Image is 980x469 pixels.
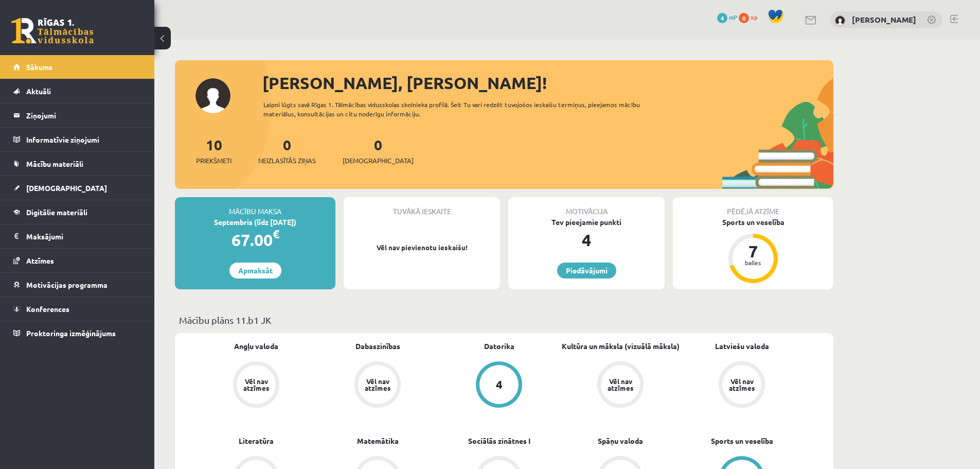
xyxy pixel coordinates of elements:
[13,55,141,79] a: Sākums
[26,224,141,248] legend: Maksājumi
[13,273,141,297] a: Motivācijas programma
[738,243,769,259] div: 7
[344,197,500,217] div: Tuvākā ieskaite
[598,436,643,446] a: Spāņu valoda
[673,217,833,285] a: Sports un veselība 7 balles
[438,361,560,410] a: 4
[317,361,438,410] a: Vēl nav atzīmes
[355,341,400,352] a: Dabaszinības
[26,62,52,72] span: Sākums
[26,280,108,289] span: Motivācijas programma
[711,436,773,446] a: Sports un veselība
[26,86,51,96] span: Aktuāli
[739,13,762,21] a: 0 xp
[852,14,916,25] a: [PERSON_NAME]
[717,13,737,21] a: 4 mP
[508,217,665,228] div: Tev pieejamie punkti
[26,128,141,151] legend: Informatīvie ziņojumi
[195,361,317,410] a: Vēl nav atzīmes
[560,361,681,410] a: Vēl nav atzīmes
[557,263,616,279] a: Piedāvājumi
[11,18,94,44] a: Rīgas 1. Tālmācības vidusskola
[234,341,278,352] a: Angļu valoda
[484,341,514,352] a: Datorika
[196,135,231,166] a: 10Priekšmeti
[606,378,635,391] div: Vēl nav atzīmes
[263,100,658,118] div: Laipni lūgts savā Rīgas 1. Tālmācības vidusskolas skolnieka profilā. Šeit Tu vari redzēt tuvojošo...
[13,200,141,224] a: Digitālie materiāli
[673,197,833,217] div: Pēdējā atzīme
[729,13,737,21] span: mP
[196,155,231,166] span: Priekšmeti
[508,228,665,252] div: 4
[349,242,495,253] p: Vēl nav pievienotu ieskaišu!
[13,224,141,248] a: Maksājumi
[258,135,316,166] a: 0Neizlasītās ziņas
[496,379,503,390] div: 4
[26,256,54,265] span: Atzīmes
[738,259,769,266] div: balles
[26,304,69,314] span: Konferences
[273,227,279,241] span: €
[727,378,756,391] div: Vēl nav atzīmes
[179,313,829,327] p: Mācību plāns 11.b1 JK
[357,436,399,446] a: Matemātika
[229,263,281,279] a: Apmaksāt
[751,13,757,21] span: xp
[681,361,803,410] a: Vēl nav atzīmes
[175,217,335,228] div: Septembris (līdz [DATE])
[13,176,141,200] a: [DEMOGRAPHIC_DATA]
[175,228,335,252] div: 67.00
[26,159,83,168] span: Mācību materiāli
[13,297,141,321] a: Konferences
[13,321,141,345] a: Proktoringa izmēģinājums
[13,152,141,176] a: Mācību materiāli
[13,103,141,127] a: Ziņojumi
[26,103,141,127] legend: Ziņojumi
[468,436,530,446] a: Sociālās zinātnes I
[242,378,271,391] div: Vēl nav atzīmes
[715,341,769,352] a: Latviešu valoda
[562,341,680,352] a: Kultūra un māksla (vizuālā māksla)
[13,79,141,103] a: Aktuāli
[363,378,392,391] div: Vēl nav atzīmes
[673,217,833,228] div: Sports un veselība
[13,128,141,151] a: Informatīvie ziņojumi
[175,197,335,217] div: Mācību maksa
[343,155,414,166] span: [DEMOGRAPHIC_DATA]
[262,71,833,95] div: [PERSON_NAME], [PERSON_NAME]!
[508,197,665,217] div: Motivācija
[26,328,116,338] span: Proktoringa izmēģinājums
[343,135,414,166] a: 0[DEMOGRAPHIC_DATA]
[13,249,141,272] a: Atzīmes
[717,13,727,23] span: 4
[739,13,749,23] span: 0
[239,436,274,446] a: Literatūra
[835,15,845,26] img: Alina Berjoza
[258,155,316,166] span: Neizlasītās ziņas
[26,207,87,217] span: Digitālie materiāli
[26,183,107,193] span: [DEMOGRAPHIC_DATA]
